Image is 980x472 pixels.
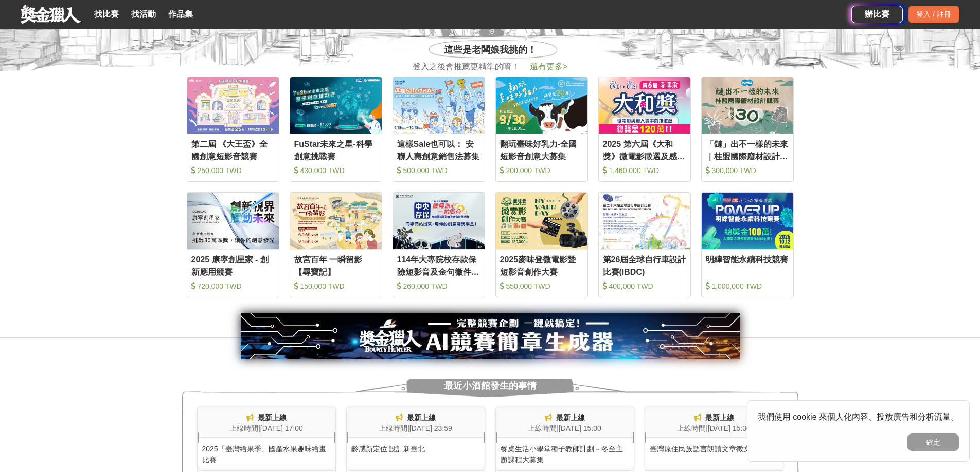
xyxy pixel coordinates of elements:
[701,192,794,297] a: Cover Image明緯智能永續科技競賽 1,000,000 TWD
[907,433,959,451] button: 確定
[706,165,789,176] div: 300,000 TWD
[290,193,382,249] img: Cover Image
[496,423,634,434] div: 上線時間 | [DATE] 15:00
[706,138,789,161] div: 「鏈」出不一樣的未來｜桂盟國際廢材設計競賽
[645,438,783,455] div: 臺灣原住民族語言朗讀文章徵文
[198,438,335,465] div: 2025「臺灣繪果季」國產水果趣味繪畫比賽
[290,77,382,182] a: Cover ImageFuStar未來之星-科學創意挑戰賽 430,000 TWD
[294,138,378,161] div: FuStar未來之星-科學創意挑戰賽
[294,165,378,176] div: 430,000 TWD
[645,407,783,468] a: 最新上線上線時間|[DATE] 15:00臺灣原住民族語言朗讀文章徵文
[393,77,485,182] a: Cover Image這樣Sale也可以： 安聯人壽創意銷售法募集 500,000 TWD
[706,281,789,291] div: 1,000,000 TWD
[393,192,485,297] a: Cover Image114年大專院校存款保險短影音及金句徵件活動 260,000 TWD
[530,62,567,71] a: 還有更多>
[90,7,123,22] a: 找比賽
[290,77,382,134] img: Cover Image
[496,193,587,249] img: Cover Image
[444,43,537,57] span: 這些是老闆娘我挑的！
[294,254,378,277] div: 故宮百年 一瞬留影【尋寶記】
[191,281,275,291] div: 720,000 TWD
[294,281,378,291] div: 150,000 TWD
[701,77,794,182] a: Cover Image「鏈」出不一樣的未來｜桂盟國際廢材設計競賽 300,000 TWD
[702,193,793,249] img: Cover Image
[241,313,740,359] img: e66c81bb-b616-479f-8cf1-2a61d99b1888.jpg
[127,7,160,22] a: 找活動
[495,192,588,297] a: Cover Image2025麥味登微電影暨短影音創作大賽 550,000 TWD
[187,193,279,249] img: Cover Image
[500,254,583,277] div: 2025麥味登微電影暨短影音創作大賽
[758,412,959,421] span: 我們使用 cookie 來個人化內容、投放廣告和分析流量。
[496,77,587,134] img: Cover Image
[397,254,480,277] div: 114年大專院校存款保險短影音及金句徵件活動
[598,192,691,297] a: Cover Image第26屆全球自行車設計比賽(IBDC) 400,000 TWD
[495,77,588,182] a: Cover Image翻玩臺味好乳力-全國短影音創意大募集 200,000 TWD
[164,7,197,22] a: 作品集
[191,165,275,176] div: 250,000 TWD
[705,413,734,422] span: 最新上線
[706,254,789,277] div: 明緯智能永續科技競賽
[346,407,485,468] a: 最新上線上線時間|[DATE] 23:59齡感新定位 設計新臺北
[198,423,335,434] div: 上線時間 | [DATE] 17:00
[407,413,436,422] span: 最新上線
[599,193,690,249] img: Cover Image
[393,77,485,134] img: Cover Image
[496,438,634,465] div: 餐桌生活小學堂種子教師計劃－冬至主題課程大募集
[397,165,480,176] div: 500,000 TWD
[851,6,903,23] a: 辦比賽
[603,254,686,277] div: 第26屆全球自行車設計比賽(IBDC)
[258,413,287,422] span: 最新上線
[197,407,336,468] a: 最新上線上線時間|[DATE] 17:002025「臺灣繪果季」國產水果趣味繪畫比賽
[397,281,480,291] div: 260,000 TWD
[603,165,686,176] div: 1,460,000 TWD
[530,62,567,71] span: 還有更多 >
[603,281,686,291] div: 400,000 TWD
[645,423,783,434] div: 上線時間 | [DATE] 15:00
[191,138,275,161] div: 第二屆 《大王盃》全國創意短影音競賽
[702,77,793,134] img: Cover Image
[500,165,583,176] div: 200,000 TWD
[495,407,634,468] a: 最新上線上線時間|[DATE] 15:00餐桌生活小學堂種子教師計劃－冬至主題課程大募集
[603,138,686,161] div: 2025 第六屆《大和獎》微電影徵選及感人實事分享
[500,281,583,291] div: 550,000 TWD
[413,61,520,73] span: 登入之後會推薦更精準的唷！
[187,77,279,182] a: Cover Image第二屆 《大王盃》全國創意短影音競賽 250,000 TWD
[187,77,279,134] img: Cover Image
[191,254,275,277] div: 2025 康寧創星家 - 創新應用競賽
[187,192,279,297] a: Cover Image2025 康寧創星家 - 創新應用競賽 720,000 TWD
[444,374,537,397] span: 最近小酒館發生的事情
[393,193,485,249] img: Cover Image
[290,192,382,297] a: Cover Image故宮百年 一瞬留影【尋寶記】 150,000 TWD
[599,77,690,134] img: Cover Image
[347,423,485,434] div: 上線時間 | [DATE] 23:59
[397,138,480,161] div: 這樣Sale也可以： 安聯人壽創意銷售法募集
[347,438,485,455] div: 齡感新定位 設計新臺北
[908,6,959,23] div: 登入 / 註冊
[556,413,585,422] span: 最新上線
[500,138,583,161] div: 翻玩臺味好乳力-全國短影音創意大募集
[598,77,691,182] a: Cover Image2025 第六屆《大和獎》微電影徵選及感人實事分享 1,460,000 TWD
